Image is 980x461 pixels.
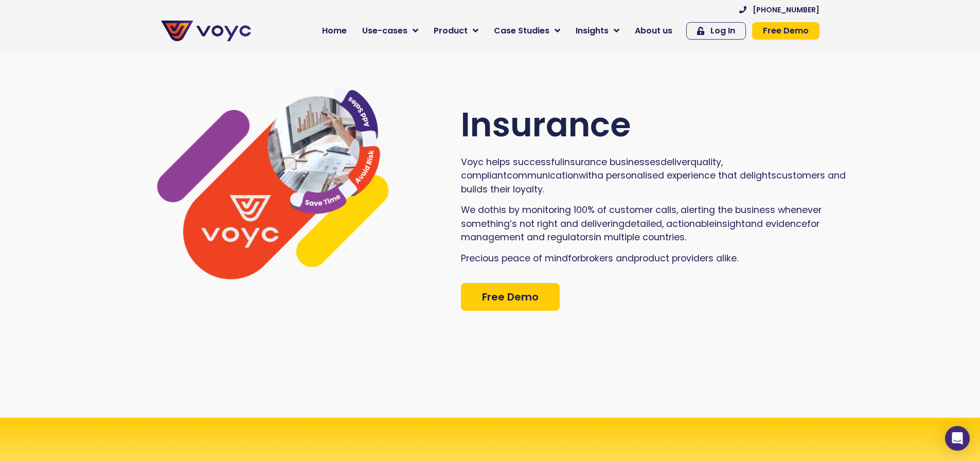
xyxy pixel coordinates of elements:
[690,156,721,168] span: quality
[362,25,407,37] span: Use-cases
[486,21,568,41] a: Case Studies
[461,283,560,311] a: Free Demo
[568,252,580,264] span: for
[322,25,347,37] span: Home
[597,169,716,182] span: a personalised experience
[661,204,671,216] span: all
[945,426,970,451] div: Open Intercom Messenger
[715,218,745,230] span: insight
[739,6,819,13] a: [PHONE_NUMBER]
[602,218,625,230] span: ering
[752,22,819,40] a: Free Demo
[507,169,579,182] span: communication
[562,156,650,168] span: insurance business
[763,27,809,35] span: Free Demo
[753,6,819,13] span: [PHONE_NUMBER]
[354,21,426,41] a: Use-cases
[579,169,597,182] span: with
[576,25,609,37] span: Insights
[634,252,708,264] span: product provider
[494,25,549,37] span: Case Studies
[461,204,822,229] span: s, alerting the business whenever something’s not right and deliv
[543,183,544,196] span: .
[314,21,354,41] a: Home
[490,204,661,216] span: this by monitoring 100% of customer c
[434,25,468,37] span: Product
[482,292,539,302] span: Free Demo
[686,22,746,40] a: Log In
[625,218,715,230] span: detailed, actionable
[568,21,627,41] a: Insights
[466,252,568,264] span: recious peace of mind
[589,231,594,243] span: s
[461,204,490,216] span: We do
[426,21,486,41] a: Product
[594,231,686,243] span: in multiple countries.
[580,252,634,264] span: brokers and
[635,25,672,37] span: About us
[161,21,251,41] img: voyc-full-logo
[627,21,680,41] a: About us
[461,169,846,195] span: s and builds their loyalty
[650,156,661,168] span: es
[461,156,562,168] span: Voyc helps successful
[745,218,807,230] span: and evidence
[708,252,738,264] span: s alike.
[461,105,856,145] h2: Insurance
[461,252,466,264] span: P
[710,27,735,35] span: Log In
[718,169,776,182] span: that delights
[661,156,690,168] span: deliver
[776,169,820,182] span: customer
